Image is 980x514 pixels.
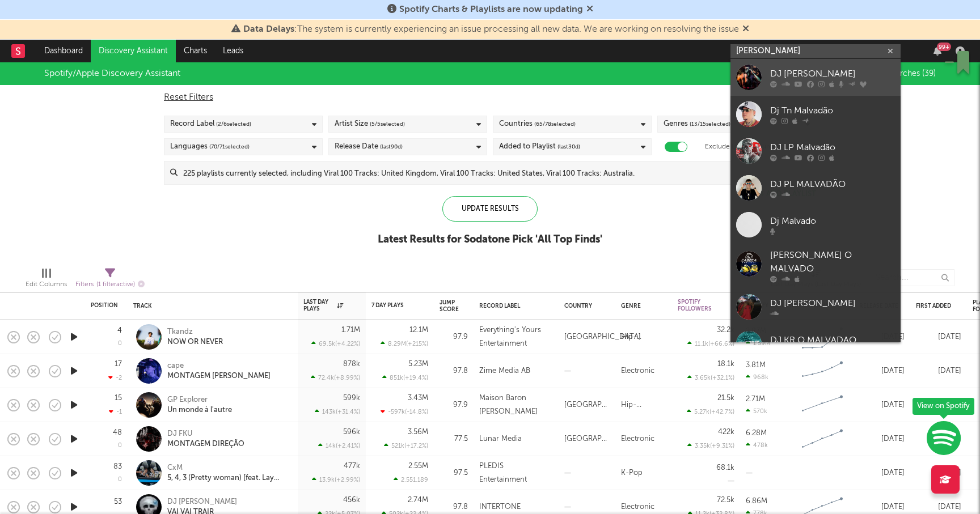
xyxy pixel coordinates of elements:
[109,408,122,415] div: -1
[215,40,251,62] a: Leads
[440,330,468,344] div: 97.9
[770,141,895,154] div: DJ LP Malvadão
[913,398,974,415] div: View on Spotify
[115,360,122,368] div: 17
[716,464,734,471] div: 68.1k
[440,466,468,480] div: 97.5
[408,394,428,402] div: 3.43M
[178,162,816,184] input: 225 playlists currently selected, including Viral 100 Tracks: United Kingdom, Viral 100 Tracks: U...
[167,429,244,439] div: DJ FKU
[916,303,956,309] div: First Added
[797,391,848,419] svg: Chart title
[770,296,895,310] div: DJ [PERSON_NAME]
[717,496,734,504] div: 72.5k
[730,206,901,243] a: Dj Malvado
[586,5,593,14] span: Dismiss
[859,398,905,412] div: [DATE]
[318,442,360,449] div: 14k ( +2.41 % )
[479,303,547,309] div: Record Label
[746,498,767,505] div: 6.86M
[859,466,905,480] div: [DATE]
[687,374,734,381] div: 3.65k ( +32.1 % )
[916,500,961,514] div: [DATE]
[770,177,895,191] div: DJ PL MALVADÃO
[564,432,610,446] div: [GEOGRAPHIC_DATA]
[382,374,428,381] div: 851k ( +19.4 % )
[479,500,521,514] div: INTERTONE
[408,360,428,368] div: 5.23M
[341,326,360,334] div: 1.71M
[167,463,289,483] a: CxM5, 4, 3 (Pretty woman) [feat. Lay Bankz]
[167,337,223,347] div: NOW OR NEVER
[91,40,176,62] a: Discovery Assistant
[167,439,244,449] div: MONTAGEM DIREÇÃO
[96,282,135,288] span: ( 1 filter active)
[742,25,749,34] span: Dismiss
[746,441,768,449] div: 478k
[384,442,428,449] div: 521k ( +17.2 % )
[371,302,411,309] div: 7 Day Plays
[564,330,641,344] div: [GEOGRAPHIC_DATA]
[621,330,666,344] div: Hip-Hop/Rap
[717,326,734,334] div: 32.2k
[118,477,122,483] div: 0
[770,249,895,276] div: [PERSON_NAME] O MALVADO
[343,428,360,436] div: 596k
[916,466,961,480] div: [DATE]
[687,442,734,449] div: 3.35k ( +9.31 % )
[797,425,848,453] svg: Chart title
[440,432,468,446] div: 77.5
[705,140,809,154] label: Exclude Lofi / Instrumental Labels
[440,364,468,378] div: 97.8
[344,462,360,470] div: 477k
[167,361,271,371] div: cape
[621,466,643,480] div: K-Pop
[717,360,734,368] div: 18.1k
[621,432,654,446] div: Electronic
[621,303,661,309] div: Genre
[859,364,905,378] div: [DATE]
[933,46,941,56] button: 99+
[746,339,770,347] div: 1.59M
[770,104,895,117] div: Dj Tn Malvadão
[167,361,271,381] a: capeMONTAGEM [PERSON_NAME]
[167,429,244,449] a: DJ FKUMONTAGEM DIREÇÃO
[394,476,428,483] div: 2.551.189
[678,299,717,312] div: Spotify Followers
[167,395,232,415] a: GP ExplorerUn monde à l'autre
[176,40,215,62] a: Charts
[303,299,343,312] div: Last Day Plays
[746,362,766,369] div: 3.81M
[687,340,734,347] div: 11.1k ( +66.6 % )
[730,288,901,325] a: DJ [PERSON_NAME]
[115,394,122,402] div: 15
[730,59,901,96] a: DJ [PERSON_NAME]
[730,96,901,133] a: Dj Tn Malvadão
[380,140,403,154] span: (last 90 d)
[399,5,583,14] span: Spotify Charts & Playlists are now updating
[167,473,289,483] div: 5, 4, 3 (Pretty woman) [feat. Lay Bankz]
[730,44,901,58] input: Search for artists
[243,25,739,34] span: : The system is currently experiencing an issue processing all new data. We are working on resolv...
[117,327,122,334] div: 4
[557,140,580,154] span: (last 30 d)
[312,476,360,483] div: 13.9k ( +2.99 % )
[335,140,403,154] div: Release Date
[746,430,767,437] div: 6.28M
[170,117,251,131] div: Record Label
[408,496,428,504] div: 2.74M
[687,408,734,415] div: 5.27k ( +42.7 % )
[534,117,576,131] span: ( 65 / 78 selected)
[869,269,954,286] input: Search...
[440,398,468,412] div: 97.9
[167,327,223,337] div: Tkandz
[440,299,459,313] div: Jump Score
[167,405,232,415] div: Un monde à l'autre
[315,408,360,415] div: 143k ( +31.4 % )
[36,40,91,62] a: Dashboard
[717,394,734,402] div: 21.5k
[133,303,286,309] div: Track
[479,392,553,419] div: Maison Baron [PERSON_NAME]
[479,432,522,446] div: Lunar Media
[479,324,553,351] div: Everything's Yours Entertainment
